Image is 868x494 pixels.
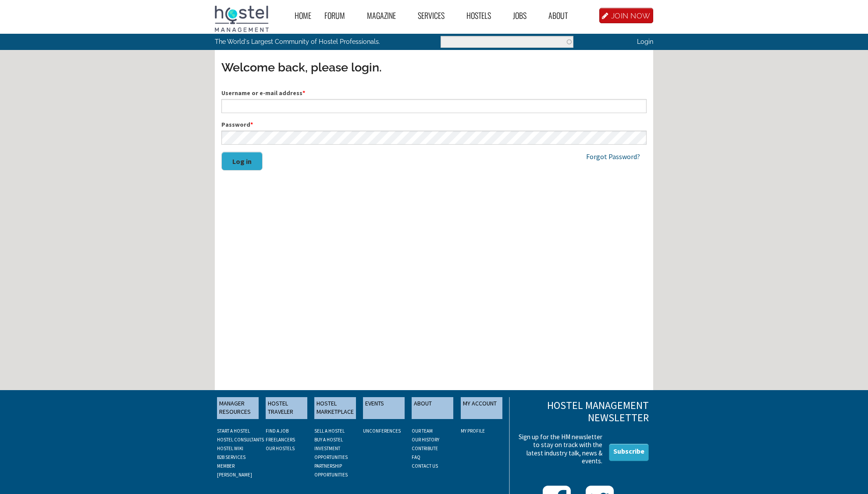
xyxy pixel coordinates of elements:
[302,89,305,97] span: This field is required.
[314,445,348,460] a: INVESTMENT OPPORTUNITIES
[599,8,653,23] a: JOIN NOW
[221,152,263,171] button: Log in
[412,428,433,434] a: OUR TEAM
[314,428,345,434] a: SELL A HOSTEL
[412,454,420,460] a: FAQ
[461,428,485,434] a: My Profile
[217,445,243,451] a: HOSTEL WIKI
[217,437,264,443] a: HOSTEL CONSULTANTS
[266,428,288,434] a: FIND A JOB
[217,397,259,419] a: MANAGER RESOURCES
[266,437,295,443] a: FREELANCERS
[221,59,647,76] h3: Welcome back, please login.
[217,463,252,478] a: MEMBER [PERSON_NAME]
[461,397,502,419] a: MY ACCOUNT
[288,6,318,25] a: Home
[637,38,653,45] a: Login
[516,399,649,425] h3: Hostel Management Newsletter
[441,36,573,48] input: Enter the terms you wish to search for.
[363,428,401,434] a: UNCONFERENCES
[586,152,640,161] a: Forgot Password?
[314,397,356,419] a: HOSTEL MARKETPLACE
[314,463,348,478] a: PARTNERSHIP OPPORTUNITIES
[266,397,307,419] a: HOSTEL TRAVELER
[411,6,460,25] a: Services
[363,397,405,419] a: EVENTS
[318,6,360,25] a: Forum
[412,397,453,419] a: ABOUT
[217,454,245,460] a: B2B SERVICES
[314,437,343,443] a: BUY A HOSTEL
[412,463,438,469] a: CONTACT US
[266,445,295,451] a: OUR HOSTELS
[217,428,250,434] a: START A HOSTEL
[609,444,649,461] a: Subscribe
[360,6,411,25] a: Magazine
[250,121,253,128] span: This field is required.
[516,433,602,465] p: Sign up for the HM newsletter to stay on track with the latest industry talk, news & events.
[221,89,647,98] label: Username or e-mail address
[506,6,542,25] a: Jobs
[221,120,647,129] label: Password
[215,6,269,32] img: Hostel Management Home
[542,6,583,25] a: About
[460,6,506,25] a: Hostels
[412,437,439,443] a: OUR HISTORY
[412,445,438,451] a: CONTRIBUTE
[215,34,398,50] p: The World's Largest Community of Hostel Professionals.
